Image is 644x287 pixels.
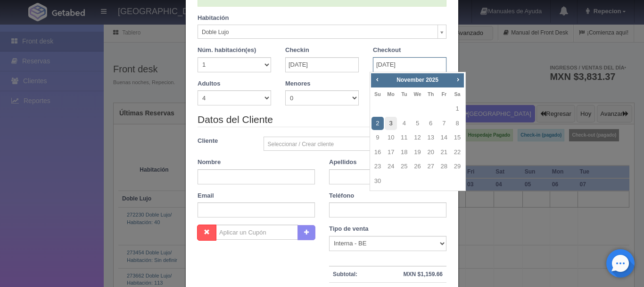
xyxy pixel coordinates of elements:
[372,117,384,130] a: 2
[285,79,310,88] label: Menores
[374,91,381,97] span: Sunday
[385,160,397,174] a: 24
[398,146,410,159] a: 18
[372,131,384,145] a: 9
[385,117,397,130] a: 3
[216,225,298,240] input: Aplicar un Cupón
[438,117,450,130] a: 7
[198,46,256,55] label: Núm. habitación(es)
[413,91,421,97] span: Wednesday
[425,146,437,159] a: 20
[451,160,463,174] a: 29
[198,113,446,127] legend: Datos del Cliente
[451,117,463,130] a: 8
[198,25,446,39] a: Doble Lujo
[198,158,221,167] label: Nombre
[385,146,397,159] a: 17
[372,74,382,85] a: Prev
[453,74,463,85] a: Next
[425,160,437,174] a: 27
[329,191,354,200] label: Teléfono
[425,117,437,130] a: 6
[451,146,463,159] a: 22
[387,91,395,97] span: Monday
[411,160,423,174] a: 26
[329,158,357,167] label: Apellidos
[411,146,423,159] a: 19
[396,77,424,83] span: November
[372,160,384,174] a: 23
[438,146,450,159] a: 21
[454,76,462,83] span: Next
[198,14,229,23] label: Habitación
[426,77,438,83] span: 2025
[451,102,463,116] a: 1
[198,191,214,200] label: Email
[373,76,381,83] span: Prev
[372,174,384,188] a: 30
[268,137,434,151] span: Seleccionar / Crear cliente
[329,225,369,234] label: Tipo de venta
[438,160,450,174] a: 28
[398,160,410,174] a: 25
[441,91,446,97] span: Friday
[398,117,410,130] a: 4
[264,137,447,151] a: Seleccionar / Crear cliente
[202,25,434,39] span: Doble Lujo
[454,91,460,97] span: Saturday
[428,91,434,97] span: Thursday
[404,271,443,278] strong: MXN $1,159.66
[401,91,407,97] span: Tuesday
[385,131,397,145] a: 10
[411,131,423,145] a: 12
[438,131,450,145] a: 14
[398,131,410,145] a: 11
[373,46,401,55] label: Checkout
[198,79,220,88] label: Adultos
[285,46,309,55] label: Checkin
[329,266,367,283] th: Subtotal:
[373,57,446,72] input: DD-MM-AAAA
[451,131,463,145] a: 15
[372,146,384,159] a: 16
[285,57,359,72] input: DD-MM-AAAA
[411,117,423,130] a: 5
[190,137,256,146] label: Cliente
[425,131,437,145] a: 13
